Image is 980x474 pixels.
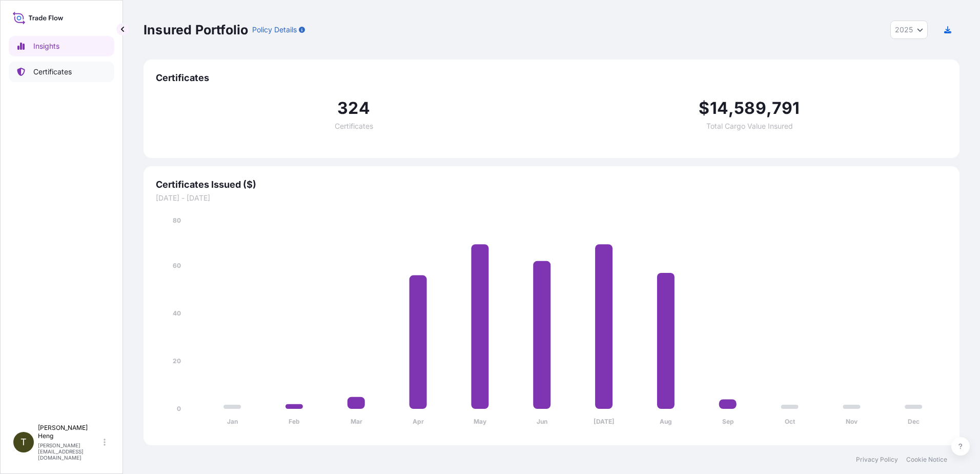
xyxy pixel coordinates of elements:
[706,123,793,130] span: Total Cargo Value Insured
[785,418,795,425] tspan: Oct
[38,424,101,440] p: [PERSON_NAME] Heng
[33,67,72,77] p: Certificates
[173,216,181,224] tspan: 80
[156,193,947,203] span: [DATE] - [DATE]
[351,418,362,425] tspan: Mar
[337,100,370,116] span: 324
[722,418,734,425] tspan: Sep
[21,437,27,447] span: T
[537,418,547,425] tspan: Jun
[38,442,101,461] p: [PERSON_NAME][EMAIL_ADDRESS][DOMAIN_NAME]
[895,25,913,35] span: 2025
[766,100,772,116] span: ,
[9,36,114,56] a: Insights
[252,25,297,35] p: Policy Details
[906,456,947,464] a: Cookie Notice
[335,123,373,130] span: Certificates
[33,41,59,51] p: Insights
[734,100,766,116] span: 589
[173,357,181,365] tspan: 20
[173,262,181,269] tspan: 60
[177,405,181,412] tspan: 0
[890,21,928,39] button: Year Selector
[173,309,181,317] tspan: 40
[772,100,800,116] span: 791
[660,418,672,425] tspan: Aug
[413,418,424,425] tspan: Apr
[156,72,947,84] span: Certificates
[908,418,920,425] tspan: Dec
[289,418,300,425] tspan: Feb
[846,418,858,425] tspan: Nov
[9,62,114,82] a: Certificates
[710,100,728,116] span: 14
[144,22,248,38] p: Insured Portfolio
[856,456,898,464] a: Privacy Policy
[728,100,734,116] span: ,
[474,418,487,425] tspan: May
[594,418,615,425] tspan: [DATE]
[156,179,947,191] span: Certificates Issued ($)
[699,100,709,116] span: $
[227,418,238,425] tspan: Jan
